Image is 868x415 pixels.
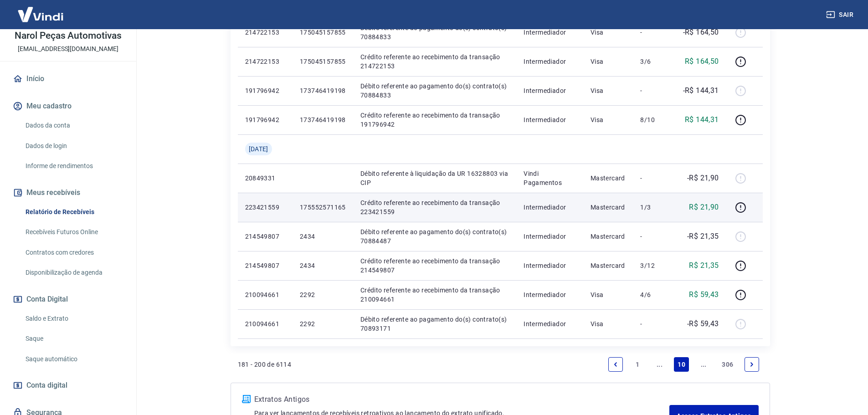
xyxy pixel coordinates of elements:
[524,169,576,187] p: Vindi Pagamentos
[640,203,667,212] p: 1/3
[360,198,509,216] p: Crédito referente ao recebimento da transação 223421559
[300,232,346,241] p: 2434
[591,57,626,66] p: Visa
[11,0,70,28] img: Vindi
[245,86,285,95] p: 191796942
[591,290,626,299] p: Visa
[245,203,285,212] p: 223421559
[524,86,576,95] p: Intermediador
[524,290,576,299] p: Intermediador
[687,231,719,242] p: -R$ 21,35
[524,319,576,328] p: Intermediador
[300,86,346,95] p: 173746419198
[591,115,626,124] p: Visa
[300,290,346,299] p: 2292
[683,85,719,96] p: -R$ 144,31
[26,379,67,392] span: Conta digital
[11,183,125,203] button: Meus recebíveis
[683,27,719,38] p: -R$ 164,50
[300,115,346,124] p: 173746419198
[591,261,626,270] p: Mastercard
[591,174,626,183] p: Mastercard
[22,309,125,328] a: Saldo e Extrato
[22,223,125,241] a: Recebíveis Futuros Online
[591,86,626,95] p: Visa
[245,290,285,299] p: 210094661
[591,203,626,212] p: Mastercard
[630,357,645,372] a: Page 1
[591,28,626,37] p: Visa
[22,157,125,175] a: Informe de rendimentos
[15,31,122,41] p: Narol Peças Automotivas
[22,243,125,262] a: Contratos com credores
[640,28,667,37] p: -
[245,115,285,124] p: 191796942
[640,174,667,183] p: -
[685,114,719,125] p: R$ 144,31
[591,232,626,241] p: Mastercard
[22,203,125,221] a: Relatório de Recebíveis
[360,227,509,246] p: Débito referente ao pagamento do(s) contrato(s) 70884487
[640,319,667,328] p: -
[524,232,576,241] p: Intermediador
[640,115,667,124] p: 8/10
[245,319,285,328] p: 210094661
[18,44,118,54] p: [EMAIL_ADDRESS][DOMAIN_NAME]
[689,260,719,271] p: R$ 21,35
[254,394,670,405] p: Extratos Antigos
[245,28,285,37] p: 214722153
[245,261,285,270] p: 214549807
[360,52,509,71] p: Crédito referente ao recebimento da transação 214722153
[696,357,711,372] a: Jump forward
[22,263,125,282] a: Disponibilização de agenda
[360,315,509,333] p: Débito referente ao pagamento do(s) contrato(s) 70893171
[300,57,346,66] p: 175045157855
[22,137,125,155] a: Dados de login
[245,57,285,66] p: 214722153
[605,354,762,375] ul: Pagination
[300,319,346,328] p: 2292
[524,115,576,124] p: Intermediador
[249,144,268,154] span: [DATE]
[524,203,576,212] p: Intermediador
[11,375,125,395] a: Conta digital
[360,169,509,187] p: Débito referente à liquidação da UR 16328803 via CIP
[245,174,285,183] p: 20849331
[652,357,667,372] a: Jump backward
[22,329,125,348] a: Saque
[238,360,292,369] p: 181 - 200 de 6114
[242,395,251,403] img: ícone
[718,357,737,372] a: Page 306
[245,232,285,241] p: 214549807
[640,57,667,66] p: 3/6
[640,261,667,270] p: 3/12
[360,82,509,100] p: Débito referente ao pagamento do(s) contrato(s) 70884833
[360,23,509,41] p: Débito referente ao pagamento do(s) contrato(s) 70884833
[685,56,719,67] p: R$ 164,50
[524,28,576,37] p: Intermediador
[22,116,125,135] a: Dados da conta
[300,261,346,270] p: 2434
[11,96,125,116] button: Meu cadastro
[689,202,719,213] p: R$ 21,90
[524,261,576,270] p: Intermediador
[640,86,667,95] p: -
[674,357,689,372] a: Page 10 is your current page
[22,350,125,369] a: Saque automático
[300,28,346,37] p: 175045157855
[745,357,759,372] a: Next page
[591,319,626,328] p: Visa
[11,289,125,309] button: Conta Digital
[640,290,667,299] p: 4/6
[360,256,509,275] p: Crédito referente ao recebimento da transação 214549807
[824,6,857,23] button: Sair
[360,111,509,129] p: Crédito referente ao recebimento da transação 191796942
[640,232,667,241] p: -
[11,69,125,89] a: Início
[608,357,623,372] a: Previous page
[687,318,719,329] p: -R$ 59,43
[687,173,719,184] p: -R$ 21,90
[360,286,509,304] p: Crédito referente ao recebimento da transação 210094661
[300,203,346,212] p: 175552571165
[689,289,719,300] p: R$ 59,43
